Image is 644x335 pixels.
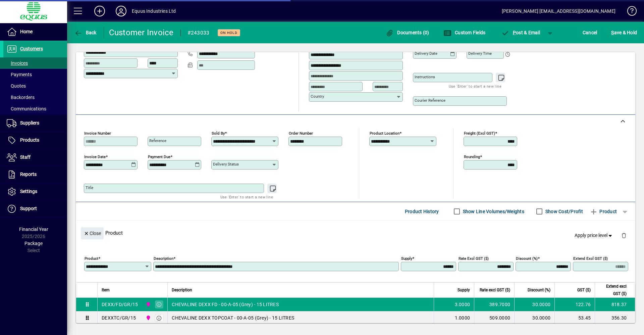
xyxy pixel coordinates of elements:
[586,205,620,218] button: Product
[616,227,632,243] button: Delete
[502,6,615,16] div: [PERSON_NAME] [EMAIL_ADDRESS][DOMAIN_NAME]
[85,256,98,261] mat-label: Product
[401,256,412,261] mat-label: Supply
[3,183,67,200] a: Settings
[501,30,540,35] span: ost & Email
[455,301,470,308] span: 3.0000
[573,256,608,261] mat-label: Extend excl GST ($)
[144,301,152,308] span: 2N NORTHERN
[3,115,67,132] a: Suppliers
[7,60,28,66] span: Invoices
[7,106,46,111] span: Communications
[3,132,67,149] a: Products
[311,94,324,99] mat-label: Country
[514,298,554,311] td: 30.0000
[7,72,32,77] span: Payments
[24,241,43,246] span: Package
[84,228,101,239] span: Close
[84,131,111,136] mat-label: Invoice number
[554,298,595,311] td: 122.76
[514,311,554,325] td: 30.0000
[386,30,429,35] span: Documents (0)
[7,83,26,89] span: Quotes
[405,206,439,217] span: Product History
[172,315,294,321] span: CHEVALINE DEXX TOPCOAT - 00-A-05 (Grey) - 15 LITRES
[3,23,67,40] a: Home
[616,232,632,238] app-page-header-button: Delete
[84,154,106,159] mat-label: Invoice date
[220,193,273,201] mat-hint: Use 'Enter' to start a new line
[464,131,495,136] mat-label: Freight (excl GST)
[148,154,170,159] mat-label: Payment due
[20,189,37,194] span: Settings
[220,31,237,35] span: On hold
[102,286,110,294] span: Item
[109,27,174,38] div: Customer Invoice
[583,27,597,38] span: Cancel
[595,298,635,311] td: 818.37
[544,208,583,215] label: Show Cost/Profit
[212,131,225,136] mat-label: Sold by
[20,46,43,51] span: Customers
[449,82,501,90] mat-hint: Use 'Enter' to start a new line
[516,256,538,261] mat-label: Discount (%)
[76,221,635,245] div: Product
[3,57,67,69] a: Invoices
[89,5,110,17] button: Add
[3,103,67,114] a: Communications
[622,1,636,23] a: Knowledge Base
[370,131,399,136] mat-label: Product location
[289,131,313,136] mat-label: Order number
[572,230,616,242] button: Apply price level
[415,75,435,79] mat-label: Instructions
[575,232,613,239] span: Apply price level
[72,27,98,39] button: Back
[20,137,39,143] span: Products
[3,69,67,80] a: Payments
[149,138,166,143] mat-label: Reference
[462,208,524,215] label: Show Line Volumes/Weights
[132,6,176,16] div: Equus Industries Ltd
[20,206,37,211] span: Support
[144,314,152,322] span: 2N NORTHERN
[3,92,67,103] a: Backorders
[442,27,487,39] button: Custom Fields
[384,27,431,39] button: Documents (0)
[7,95,35,100] span: Backorders
[513,30,516,35] span: P
[79,230,105,236] app-page-header-button: Close
[3,166,67,183] a: Reports
[459,256,489,261] mat-label: Rate excl GST ($)
[86,185,93,190] mat-label: Title
[81,227,104,239] button: Close
[478,301,510,308] div: 389.7000
[110,5,132,17] button: Profile
[102,315,136,321] div: DEXXTC/GR/15
[102,301,138,308] div: DEXX/FD/GR/15
[402,205,442,218] button: Product History
[415,98,445,103] mat-label: Courier Reference
[74,30,97,35] span: Back
[480,286,510,294] span: Rate excl GST ($)
[609,27,639,39] button: Save & Hold
[611,27,637,38] span: ave & Hold
[498,27,543,39] button: Post & Email
[590,206,617,217] span: Product
[3,200,67,217] a: Support
[3,80,67,92] a: Quotes
[20,120,39,126] span: Suppliers
[595,311,635,325] td: 356.30
[611,30,614,35] span: S
[581,27,599,39] button: Cancel
[67,27,104,39] app-page-header-button: Back
[172,286,192,294] span: Description
[599,283,627,297] span: Extend excl GST ($)
[577,286,591,294] span: GST ($)
[19,227,48,232] span: Financial Year
[213,162,239,166] mat-label: Delivery status
[20,29,33,34] span: Home
[455,315,470,321] span: 1.0000
[528,286,550,294] span: Discount (%)
[20,172,37,177] span: Reports
[443,30,486,35] span: Custom Fields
